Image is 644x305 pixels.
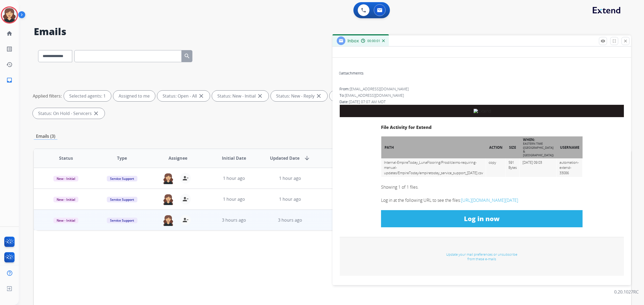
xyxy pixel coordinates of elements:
[270,155,299,161] span: Updated Date
[339,86,624,92] div: From:
[316,93,322,99] mat-icon: close
[6,30,13,37] mat-icon: home
[53,218,78,223] span: New - Initial
[367,39,380,43] span: 00:00:01
[339,70,341,76] span: 0
[557,136,583,158] th: Username
[339,99,624,105] div: Date:
[6,46,13,52] mat-icon: list_alt
[222,155,246,161] span: Initial Date
[330,91,399,101] div: Status: On-hold – Internal
[506,158,520,177] td: 591 Bytes
[6,61,13,68] mat-icon: history
[520,136,557,158] th: When:
[381,210,583,227] a: Log in now
[169,155,187,161] span: Assignee
[53,197,78,202] span: New - Initial
[182,196,189,202] mat-icon: person_remove
[163,173,174,184] img: agent-avatar
[33,108,105,119] div: Status: On Hold - Servicers
[107,218,137,223] span: Service Support
[474,109,491,113] img: Extend
[59,155,73,161] span: Status
[34,26,631,37] h2: Emails
[93,110,99,117] mat-icon: close
[223,175,245,181] span: 1 hour ago
[381,158,486,177] td: Internal-EmpireToday_LunaFlooring/Prod/claims-requiring-manual-updates/EmpireToday/empiretoday_se...
[623,39,628,43] mat-icon: close
[339,93,624,98] div: To:
[523,142,554,157] small: Eastern Time ([GEOGRAPHIC_DATA] & [GEOGRAPHIC_DATA])
[184,53,190,59] mat-icon: search
[107,197,137,202] span: Service Support
[446,252,517,261] a: Update your mail preferences or unsubscribe from these e-mails
[279,196,301,202] span: 1 hour ago
[486,136,506,158] th: Action
[381,136,486,158] th: Path
[182,175,189,181] mat-icon: person_remove
[381,197,583,203] p: Log in at the following URL to see the files:
[33,93,62,99] p: Applied filters:
[212,91,269,101] div: Status: New - Initial
[506,136,520,158] th: Size
[601,39,605,43] mat-icon: remove_red_eye
[520,158,557,177] td: [DATE] 09:03
[113,91,155,101] div: Assigned to me
[557,158,583,177] td: automation-extend-33086
[157,91,210,101] div: Status: Open - All
[271,91,327,101] div: Status: New - Reply
[198,93,204,99] mat-icon: close
[182,217,189,223] mat-icon: person_remove
[381,125,583,130] h2: File Activity for Extend
[279,175,301,181] span: 1 hour ago
[486,158,506,177] td: copy
[64,91,111,101] div: Selected agents: 1
[339,70,364,76] div: attachments
[614,289,639,295] p: 0.20.1027RC
[349,99,386,104] span: [DATE] 07:07 AM MDT
[347,38,359,44] span: Inbox
[163,215,174,226] img: agent-avatar
[304,155,310,161] mat-icon: arrow_downward
[278,217,302,223] span: 3 hours ago
[2,8,17,23] img: avatar
[6,77,13,83] mat-icon: inbox
[612,39,617,43] mat-icon: fullscreen
[34,133,57,140] p: Emails (3)
[222,217,246,223] span: 3 hours ago
[163,194,174,205] img: agent-avatar
[461,197,518,203] a: [URL][DOMAIN_NAME][DATE]
[381,184,583,190] p: Showing 1 of 1 files.
[223,196,245,202] span: 1 hour ago
[53,176,78,181] span: New - Initial
[350,86,409,91] span: [EMAIL_ADDRESS][DOMAIN_NAME]
[257,93,263,99] mat-icon: close
[117,155,127,161] span: Type
[345,93,404,98] span: [EMAIL_ADDRESS][DOMAIN_NAME]
[107,176,137,181] span: Service Support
